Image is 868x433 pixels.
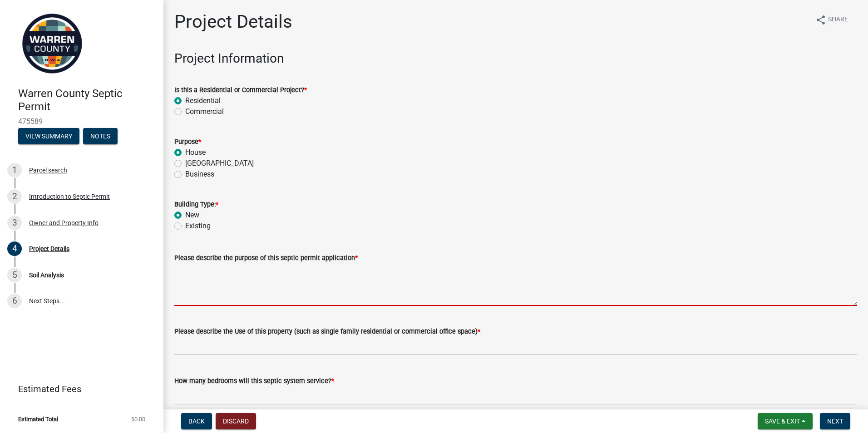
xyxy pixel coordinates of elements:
[29,193,110,200] div: Introduction to Septic Permit
[131,416,145,422] span: $0.00
[808,11,855,29] button: shareShare
[820,413,850,429] button: Next
[188,418,205,425] span: Back
[815,15,826,25] i: share
[174,51,857,66] h3: Project Information
[7,268,22,282] div: 5
[18,416,58,422] span: Estimated Total
[7,380,149,398] a: Estimated Fees
[18,128,79,144] button: View Summary
[29,220,99,226] div: Owner and Property Info
[18,87,156,113] h4: Warren County Septic Permit
[765,418,800,425] span: Save & Exit
[7,163,22,177] div: 1
[18,133,79,140] wm-modal-confirm: Summary
[827,418,843,425] span: Next
[29,272,64,278] div: Soil Analysis
[18,117,145,126] span: 475589
[83,133,118,140] wm-modal-confirm: Notes
[83,128,118,144] button: Notes
[185,221,211,231] label: Existing
[185,147,206,158] label: House
[7,241,22,256] div: 4
[174,329,480,335] label: Please describe the Use of this property (such as single family residential or commercial office ...
[185,106,224,117] label: Commercial
[828,15,848,25] span: Share
[29,246,69,252] div: Project Details
[181,413,212,429] button: Back
[185,158,254,169] label: [GEOGRAPHIC_DATA]
[174,255,358,261] label: Please describe the purpose of this septic permit application
[216,413,256,429] button: Discard
[18,10,86,78] img: Warren County, Iowa
[758,413,813,429] button: Save & Exit
[29,167,67,173] div: Parcel search
[7,216,22,230] div: 3
[185,95,221,106] label: Residential
[7,294,22,308] div: 6
[185,210,199,221] label: New
[174,202,218,208] label: Building Type:
[185,169,214,180] label: Business
[7,189,22,204] div: 2
[174,87,307,93] label: Is this a Residential or Commercial Project?
[174,139,201,145] label: Purpose
[174,378,334,384] label: How many bedrooms will this septic system service?
[174,11,292,33] h1: Project Details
